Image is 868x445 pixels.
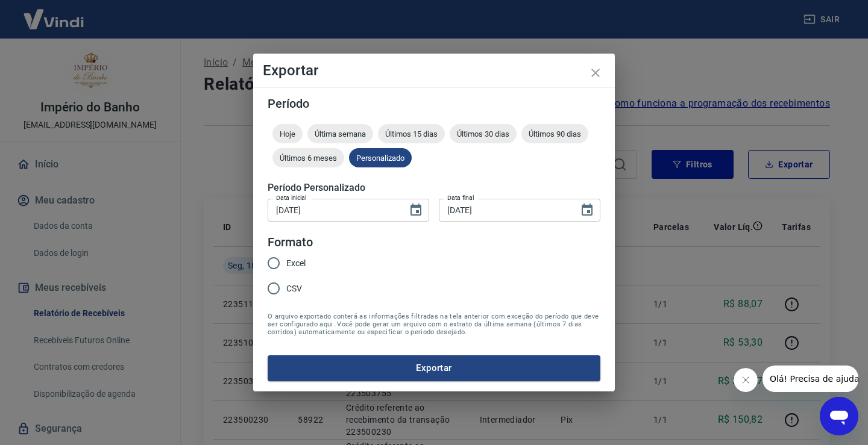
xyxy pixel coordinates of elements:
div: Personalizado [349,148,412,167]
input: DD/MM/YYYY [268,199,399,221]
h4: Exportar [263,63,605,78]
span: Últimos 15 dias [378,129,445,138]
h5: Período Personalizado [268,182,600,194]
button: close [581,58,610,87]
input: DD/MM/YYYY [439,199,570,221]
div: Última semana [307,124,373,143]
div: Últimos 6 meses [272,148,344,167]
span: Última semana [307,129,373,138]
iframe: Botão para abrir a janela de mensagens [820,397,858,435]
button: Exportar [268,355,600,381]
label: Data inicial [276,193,307,202]
span: Excel [286,257,306,270]
button: Choose date, selected date is 18 de ago de 2025 [404,198,428,222]
div: Últimos 15 dias [378,124,445,143]
label: Data final [447,193,474,202]
iframe: Mensagem da empresa [763,366,858,392]
h5: Período [268,98,600,110]
span: Últimos 6 meses [272,154,344,163]
span: O arquivo exportado conterá as informações filtradas na tela anterior com exceção do período que ... [268,313,600,336]
span: Personalizado [349,154,412,163]
div: Últimos 30 dias [450,124,517,143]
span: Hoje [272,129,303,138]
span: Últimos 90 dias [521,129,588,138]
span: Olá! Precisa de ajuda? [7,8,101,18]
div: Últimos 90 dias [521,124,588,143]
span: CSV [286,282,302,295]
iframe: Fechar mensagem [734,368,758,392]
legend: Formato [268,234,313,251]
button: Choose date, selected date is 18 de ago de 2025 [575,198,599,222]
span: Últimos 30 dias [450,129,517,138]
div: Hoje [272,124,303,143]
